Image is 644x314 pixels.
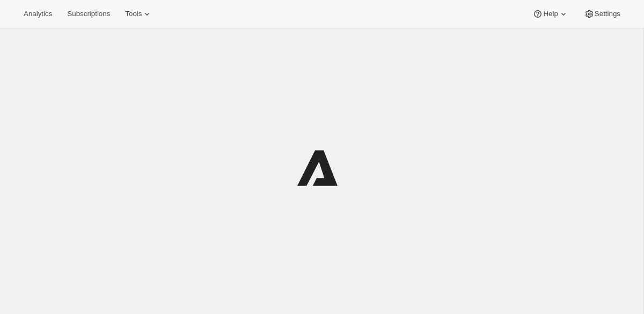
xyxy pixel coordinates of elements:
span: Subscriptions [67,10,110,18]
button: Settings [577,6,627,21]
button: Analytics [17,6,58,21]
button: Help [526,6,575,21]
button: Tools [119,6,159,21]
span: Help [543,10,558,18]
span: Tools [125,10,142,18]
span: Settings [595,10,620,18]
button: Subscriptions [61,6,116,21]
span: Analytics [24,10,52,18]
